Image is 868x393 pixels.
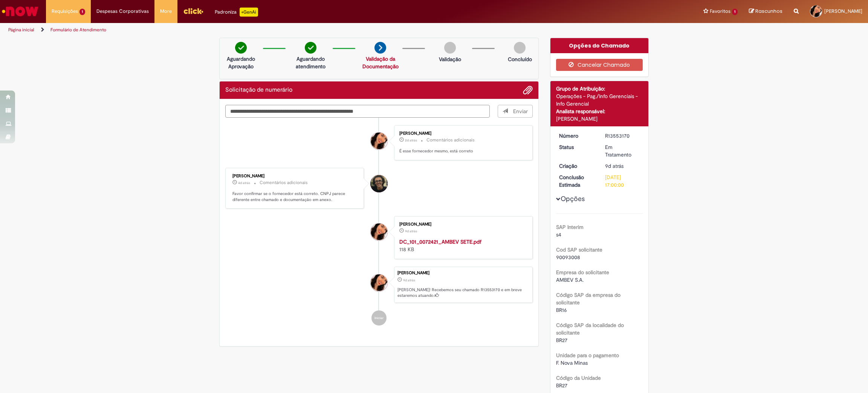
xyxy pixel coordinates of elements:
span: F. Nova Minas [556,359,588,366]
time: 21/09/2025 16:55:52 [403,278,415,282]
button: Adicionar anexos [523,85,533,95]
span: s4 [556,231,561,238]
ul: Histórico de tíquete [225,118,533,333]
span: BR27 [556,337,567,344]
div: [DATE] 17:00:00 [605,173,640,189]
img: img-circle-grey.png [514,42,526,54]
span: More [160,8,172,15]
img: check-circle-green.png [235,42,247,54]
img: arrow-next.png [374,42,386,54]
div: Laura Cristina Goncalves Brandao [370,132,388,150]
img: img-circle-grey.png [444,42,456,54]
p: +GenAi [240,8,258,17]
b: Empresa do solicitante [556,269,609,276]
span: Rascunhos [755,8,782,15]
span: BR27 [556,382,567,389]
img: ServiceNow [1,4,40,19]
div: 21/09/2025 16:55:52 [605,162,640,170]
p: Validação [439,55,461,63]
span: AMBEV S.A. [556,276,584,283]
small: Comentários adicionais [426,137,475,143]
span: [PERSON_NAME] [824,8,862,14]
p: Favor confirmar se o fornecedor está correto. CNPJ parece diferente entre chamado e documentação ... [232,191,358,203]
div: Laura Cristina Goncalves Brandao [370,274,388,292]
span: 1 [79,9,85,15]
a: Validação da Documentação [362,55,399,70]
time: 28/09/2025 17:16:17 [405,138,417,143]
div: Operações - Pag./Info Gerenciais - Info Gerencial [556,92,643,107]
div: [PERSON_NAME] [232,174,358,178]
a: Página inicial [8,27,34,33]
b: Unidade para o pagamento [556,352,619,359]
span: 90093008 [556,254,580,261]
dt: Criação [553,162,600,170]
div: Analista responsável: [556,107,643,115]
time: 27/09/2025 09:47:32 [238,181,250,185]
b: Código SAP da localidade do solicitante [556,322,624,336]
b: SAP Interim [556,224,584,230]
b: Cod SAP solicitante [556,246,602,253]
button: Cancelar Chamado [556,59,643,71]
p: É esse fornecedor mesmo, está correto [399,148,525,154]
span: Requisições [52,8,78,15]
span: 4d atrás [238,181,250,185]
dt: Status [553,143,600,151]
span: 9d atrás [405,229,417,233]
time: 21/09/2025 16:55:52 [605,163,623,169]
ul: Trilhas de página [6,23,573,37]
span: Despesas Corporativas [96,8,149,15]
div: Padroniza [215,8,258,17]
div: [PERSON_NAME] [397,271,529,275]
p: Concluído [508,55,532,63]
span: 9d atrás [605,163,623,169]
a: Formulário de Atendimento [50,27,106,33]
time: 21/09/2025 16:55:47 [405,229,417,233]
b: Código SAP da empresa do solicitante [556,292,620,306]
li: Laura Cristina Goncalves Brandao [225,267,533,303]
img: check-circle-green.png [305,42,316,54]
div: R13553170 [605,132,640,140]
p: Aguardando Aprovação [223,55,259,70]
div: Grupo de Atribuição: [556,85,643,92]
div: Opções do Chamado [550,38,649,53]
span: Favoritos [710,8,730,15]
span: 1 [732,9,738,15]
span: 2d atrás [405,138,417,143]
div: [PERSON_NAME] [556,115,643,123]
div: Cleber Gressoni Rodrigues [370,175,388,192]
p: [PERSON_NAME]! Recebemos seu chamado R13553170 e em breve estaremos atuando. [397,287,529,299]
p: Aguardando atendimento [292,55,329,70]
small: Comentários adicionais [260,180,308,186]
b: Código da Unidade [556,375,601,381]
h2: Solicitação de numerário Histórico de tíquete [225,87,292,94]
span: BR16 [556,307,567,313]
img: click_logo_yellow_360x200.png [183,5,203,17]
span: 9d atrás [403,278,415,282]
div: Em Tratamento [605,143,640,158]
div: 118 KB [399,238,525,253]
div: [PERSON_NAME] [399,131,525,136]
div: [PERSON_NAME] [399,222,525,227]
dt: Número [553,132,600,140]
dt: Conclusão Estimada [553,173,600,189]
textarea: Digite sua mensagem aqui... [225,105,490,118]
div: Laura Cristina Goncalves Brandao [370,223,388,241]
a: Rascunhos [749,8,782,15]
a: DC_101_0072421_AMBEV SETE.pdf [399,238,481,245]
